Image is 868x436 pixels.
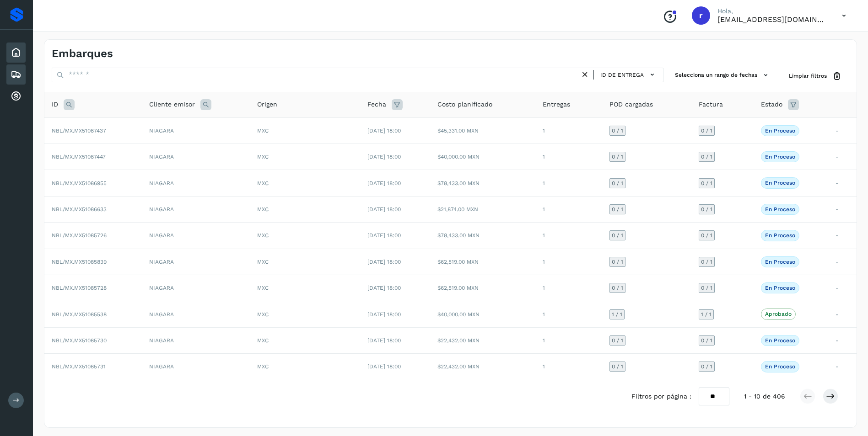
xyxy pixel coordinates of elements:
span: MXC [257,311,269,318]
span: MXC [257,259,269,265]
span: [DATE] 18:00 [367,259,401,265]
td: NIAGARA [142,249,250,275]
td: - [828,354,857,380]
td: NIAGARA [142,301,250,327]
span: NBL/MX.MX51087447 [52,154,106,160]
span: [DATE] 18:00 [367,232,401,239]
td: NIAGARA [142,170,250,196]
td: $45,331.00 MXN [430,117,535,144]
td: - [828,327,857,353]
span: 0 / 1 [701,364,712,369]
span: 0 / 1 [701,181,712,186]
span: 1 / 1 [612,312,622,317]
span: NBL/MX.MX51086633 [52,206,107,213]
td: - [828,196,857,222]
span: 1 / 1 [701,312,712,317]
p: En proceso [765,206,795,213]
span: Factura [699,100,723,109]
p: En proceso [765,285,795,291]
span: Origen [257,100,277,109]
td: NIAGARA [142,196,250,222]
p: Aprobado [765,311,792,317]
span: NBL/MX.MX51085726 [52,232,107,239]
span: [DATE] 18:00 [367,311,401,318]
td: $40,000.00 MXN [430,144,535,170]
td: - [828,144,857,170]
span: 0 / 1 [612,259,623,265]
span: MXC [257,206,269,213]
td: 1 [535,223,602,249]
span: 0 / 1 [701,207,712,212]
span: 0 / 1 [612,154,623,160]
span: NBL/MX.MX51085730 [52,337,107,344]
td: $40,000.00 MXN [430,301,535,327]
button: ID de entrega [598,68,660,81]
p: romanreyes@tumsa.com.mx [717,15,827,24]
span: Costo planificado [437,100,492,109]
td: $62,519.00 MXN [430,275,535,301]
span: Entregas [543,100,570,109]
td: - [828,275,857,301]
span: Cliente emisor [149,100,195,109]
span: MXC [257,285,269,291]
span: [DATE] 18:00 [367,337,401,344]
p: En proceso [765,259,795,265]
h4: Embarques [52,47,113,60]
td: 1 [535,170,602,196]
div: Cuentas por cobrar [6,86,26,106]
p: En proceso [765,154,795,160]
span: MXC [257,363,269,370]
td: - [828,117,857,144]
p: En proceso [765,363,795,370]
td: $78,433.00 MXN [430,170,535,196]
span: 0 / 1 [701,285,712,291]
td: NIAGARA [142,275,250,301]
td: 1 [535,144,602,170]
span: ID de entrega [600,71,644,79]
p: Hola, [717,7,827,15]
span: NBL/MX.MX51087437 [52,128,106,134]
span: 0 / 1 [612,285,623,291]
div: Inicio [6,43,26,63]
span: [DATE] 18:00 [367,285,401,291]
span: NBL/MX.MX51085728 [52,285,107,291]
span: MXC [257,128,269,134]
td: NIAGARA [142,144,250,170]
p: En proceso [765,128,795,134]
td: NIAGARA [142,327,250,353]
td: $78,433.00 MXN [430,223,535,249]
span: [DATE] 18:00 [367,128,401,134]
span: 0 / 1 [612,128,623,133]
button: Selecciona un rango de fechas [671,68,774,83]
span: Filtros por página : [631,392,691,401]
span: 0 / 1 [701,259,712,265]
td: - [828,170,857,196]
td: 1 [535,301,602,327]
span: POD cargadas [609,100,653,109]
span: NBL/MX.MX51085839 [52,259,107,265]
td: - [828,249,857,275]
span: NBL/MX.MX51085538 [52,311,107,318]
p: En proceso [765,232,795,239]
td: 1 [535,117,602,144]
span: [DATE] 18:00 [367,154,401,160]
span: MXC [257,232,269,239]
td: $21,874.00 MXN [430,196,535,222]
span: [DATE] 18:00 [367,363,401,370]
p: En proceso [765,180,795,186]
span: NBL/MX.MX51086955 [52,180,107,186]
td: $22,432.00 MXN [430,327,535,353]
span: 0 / 1 [701,128,712,133]
td: 1 [535,249,602,275]
span: MXC [257,180,269,186]
td: - [828,301,857,327]
span: Estado [761,100,782,109]
td: 1 [535,275,602,301]
span: MXC [257,154,269,160]
span: [DATE] 18:00 [367,180,401,186]
td: 1 [535,196,602,222]
span: ID [52,100,58,109]
button: Limpiar filtros [782,68,849,85]
td: NIAGARA [142,117,250,144]
span: 0 / 1 [612,338,623,343]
